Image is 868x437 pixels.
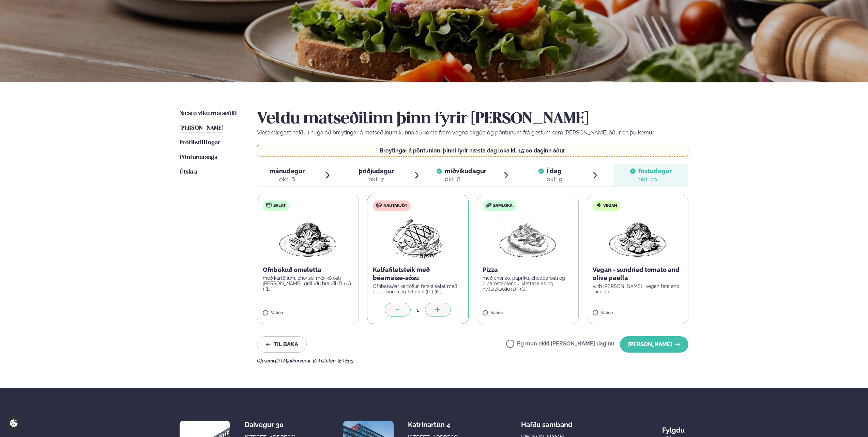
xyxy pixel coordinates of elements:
span: Salat [273,203,286,209]
a: Næstu viku matseðill [180,110,237,118]
span: Nautakjöt [383,203,407,209]
div: okt. 6 [270,175,305,183]
span: Pöntunarsaga [180,155,217,160]
p: með kartöflum, chorizo, mexíkó osti [PERSON_NAME], grilluðu brauði (D ) (G ) (E ) [263,275,353,292]
p: Kalfafiletsteik með béarnaise-sósu [373,266,463,282]
div: Dalvegur 30 [245,421,299,429]
a: [PERSON_NAME] [180,124,223,132]
span: Vegan [603,203,617,209]
span: þriðjudagur [359,167,394,175]
div: okt. 9 [547,175,563,183]
img: salad.svg [266,203,272,208]
span: Prófílstillingar [180,140,220,146]
p: með chorizo, papríku, cheddarosti og piparostablöndu, klettasalati og hvítlauksolíu (D ) (G ) [483,275,573,292]
span: Hafðu samband [521,415,573,429]
div: Ofnæmi: [257,358,688,363]
img: Vegan.png [278,217,338,260]
span: Í dag [547,167,563,175]
p: Vinsamlegast hafðu í huga að breytingar á matseðlinum kunna að koma fram vegna birgða og pöntunum... [257,129,688,137]
span: (G ) Glúten , [313,358,338,363]
img: Beef-Meat.png [387,217,448,260]
p: with [PERSON_NAME] , vegan feta and ruccola [593,284,683,294]
span: [PERSON_NAME] [180,125,223,131]
img: Vegan.svg [596,203,601,208]
img: Vegan.png [608,217,668,260]
p: Vegan - sundried tomato and olive paella [593,266,683,282]
img: Pizza-Bread.png [498,217,558,260]
span: Næstu viku matseðill [180,111,237,116]
span: föstudagur [638,167,672,175]
a: Cookie settings [7,416,21,430]
span: (D ) Mjólkurvörur , [275,358,313,363]
a: Pöntunarsaga [180,153,217,162]
img: sandwich-new-16px.svg [486,203,491,208]
a: Prófílstillingar [180,139,220,147]
div: okt. 10 [638,175,672,183]
span: (E ) Egg [338,358,353,363]
span: Útskrá [180,169,197,175]
p: Breytingar á pöntuninni þinni fyrir næsta dag loka kl. 15:00 daginn áður. [264,148,682,153]
div: okt. 7 [359,175,394,183]
span: mánudagur [270,167,305,175]
span: miðvikudagur [445,167,486,175]
p: Pizza [483,266,573,274]
button: [PERSON_NAME] [620,336,688,353]
p: Ofnbökuð omeletta [263,266,353,274]
h2: Veldu matseðilinn þinn fyrir [PERSON_NAME] [257,110,688,129]
img: beef.svg [376,203,382,208]
p: Ofnbakaðar kartöflur, ferskt salat með appelsínum og fetaosti (D ) (E ) [373,284,463,294]
div: okt. 8 [445,175,486,183]
div: Katrínartún 4 [408,421,462,429]
span: Samloka [493,203,513,209]
button: Til baka [257,336,307,353]
a: Útskrá [180,168,197,176]
div: 1 [411,306,425,314]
